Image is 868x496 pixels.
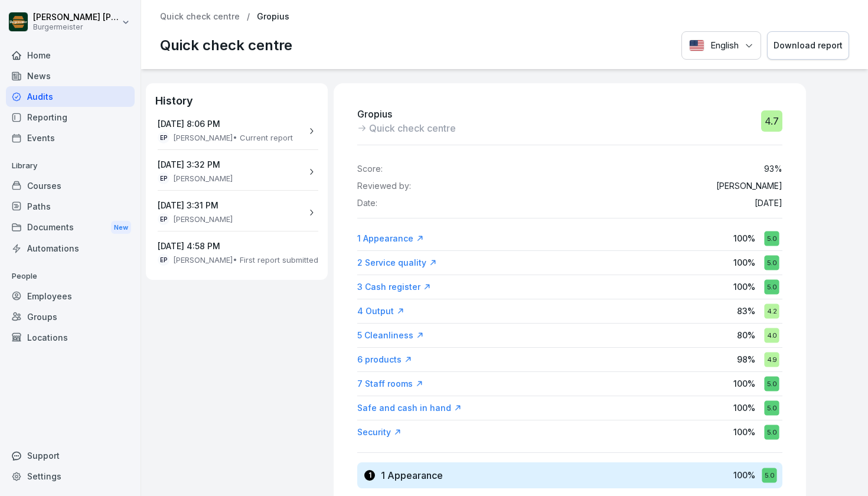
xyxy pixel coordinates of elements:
a: Settings [6,466,135,487]
button: Download report [767,31,849,60]
p: [PERSON_NAME] [PERSON_NAME] [33,12,119,22]
a: Automations [6,238,135,259]
h3: 1 Appearance [381,469,443,482]
a: Home [6,45,135,66]
a: 3 Cash register [357,281,431,293]
p: [DATE] 8:06 PM [158,119,298,129]
div: 5.0 [764,231,779,246]
p: [PERSON_NAME] [716,181,782,191]
a: 1 Appearance [357,233,424,244]
a: DocumentsNew [6,217,135,239]
div: 5.0 [764,279,779,294]
a: News [6,66,135,86]
p: Reviewed by: [357,181,411,191]
a: Reporting [6,107,135,128]
a: Groups [6,306,135,327]
p: [PERSON_NAME] • First report submitted [173,254,318,266]
div: EP [158,132,169,143]
a: 2 Service quality [357,257,437,269]
p: 80 % [737,329,755,341]
a: Audits [6,86,135,107]
p: Library [6,156,135,175]
p: Gropius [257,12,289,22]
div: 5.0 [764,425,779,439]
a: Safe and cash in hand [357,402,462,414]
img: English [689,40,704,51]
p: 100 % [733,469,755,481]
p: Score: [357,164,383,174]
p: Burgermeister [33,23,119,31]
p: 98 % [737,353,755,366]
a: Security [357,426,402,438]
p: People [6,267,135,286]
a: Employees [6,286,135,306]
p: [DATE] 3:32 PM [158,159,298,170]
p: Quick check centre [160,35,292,56]
p: [DATE] [755,198,782,208]
p: / [247,12,250,22]
div: 4.7 [761,110,782,132]
div: EP [158,213,169,225]
div: Locations [6,327,135,348]
p: Gropius [357,107,456,121]
div: 5.0 [764,376,779,391]
p: English [710,39,739,53]
div: EP [158,172,169,184]
p: 100 % [733,280,755,293]
button: Language [681,31,761,60]
a: Paths [6,196,135,217]
p: 100 % [733,232,755,244]
p: 100 % [733,402,755,414]
a: 4 Output [357,305,404,317]
p: [PERSON_NAME] [173,172,233,184]
a: Courses [6,175,135,196]
a: 6 products [357,354,412,366]
p: 93 % [764,164,782,174]
div: Documents [6,217,135,239]
div: 4.9 [764,352,779,367]
p: [PERSON_NAME] • Current report [173,132,293,143]
div: 5.0 [762,468,776,482]
a: 7 Staff rooms [357,378,423,390]
a: Events [6,128,135,148]
div: Support [6,445,135,466]
p: 100 % [733,426,755,438]
p: [PERSON_NAME] [173,213,233,225]
div: 5.0 [764,400,779,415]
div: EP [158,254,169,266]
p: 100 % [733,256,755,269]
p: Quick check centre [369,121,456,135]
p: [DATE] 4:58 PM [158,241,318,252]
div: 4.2 [764,304,779,318]
p: [DATE] 3:31 PM [158,200,298,211]
a: 5 Cleanliness [357,329,424,341]
a: Quick check centre [160,12,240,22]
div: 5.0 [764,255,779,270]
p: History [146,93,328,109]
p: 83 % [737,305,755,317]
div: New [111,221,131,234]
div: 4.0 [764,328,779,342]
div: 1 [364,470,375,481]
div: Download report [774,39,843,52]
